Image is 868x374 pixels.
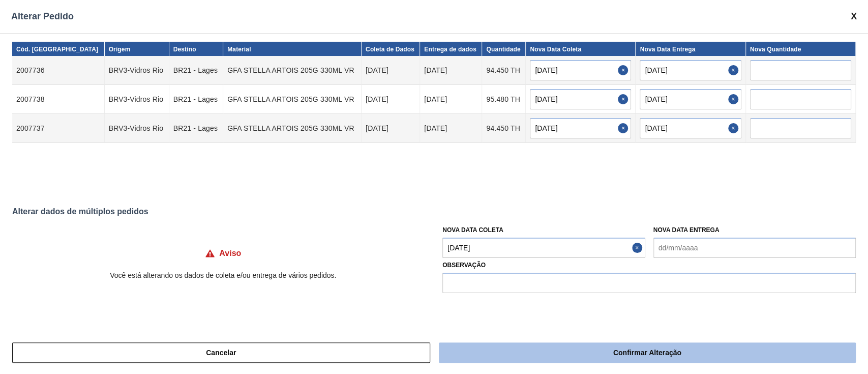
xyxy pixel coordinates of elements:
[486,66,520,74] font: 94.450 TH
[11,11,74,21] font: Alterar Pedido
[173,66,218,74] font: BR21 - Lages
[109,95,164,103] font: BRV3-Vidros Rio
[618,60,631,80] button: Close
[206,349,236,357] font: Cancelar
[653,238,856,258] input: dd/mm/aaaa
[227,46,251,53] font: Material
[16,66,45,74] font: 2007736
[227,66,354,74] font: GFA STELLA ARTOIS 205G 330ML VR
[728,118,741,138] button: Close
[424,124,447,132] font: [DATE]
[366,95,388,103] font: [DATE]
[728,89,741,109] button: Close
[173,46,196,53] font: Destino
[227,95,354,103] font: GFA STELLA ARTOIS 205G 330ML VR
[442,238,645,258] input: dd/mm/aaaa
[366,124,388,132] font: [DATE]
[227,124,354,132] font: GFA STELLA ARTOIS 205G 330ML VR
[173,95,218,103] font: BR21 - Lages
[366,66,388,74] font: [DATE]
[618,118,631,138] button: Close
[618,89,631,109] button: Close
[640,60,741,80] input: dd/mm/aaaa
[486,124,520,132] font: 94.450 TH
[640,89,741,109] input: dd/mm/aaaa
[109,46,131,53] font: Origem
[16,124,45,132] font: 2007737
[442,262,486,269] font: Observação
[219,249,241,257] font: Aviso
[632,238,645,258] button: Close
[366,46,414,53] font: Coleta de Dados
[728,60,741,80] button: Close
[613,349,681,357] font: Confirmar Alteração
[16,46,98,53] font: Cód. [GEOGRAPHIC_DATA]
[424,95,447,103] font: [DATE]
[640,46,695,53] font: Nova Data Entrega
[16,95,45,103] font: 2007738
[486,46,520,53] font: Quantidade
[424,66,447,74] font: [DATE]
[750,46,801,53] font: Nova Quantidade
[12,207,148,216] font: Alterar dados de múltiplos pedidos
[109,124,164,132] font: BRV3-Vidros Rio
[486,95,520,103] font: 95.480 TH
[109,66,164,74] font: BRV3-Vidros Rio
[530,89,631,109] input: dd/mm/aaaa
[424,46,476,53] font: Entrega de dados
[110,271,336,279] font: Você está alterando os dados de coleta e/ou entrega de vários pedidos.
[640,118,741,138] input: dd/mm/aaaa
[530,118,631,138] input: dd/mm/aaaa
[12,342,430,363] button: Cancelar
[442,226,503,234] font: Nova Data Coleta
[173,124,218,132] font: BR21 - Lages
[530,46,581,53] font: Nova Data Coleta
[653,226,720,234] font: Nova Data Entrega
[439,342,856,363] button: Confirmar Alteração
[530,60,631,80] input: dd/mm/aaaa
